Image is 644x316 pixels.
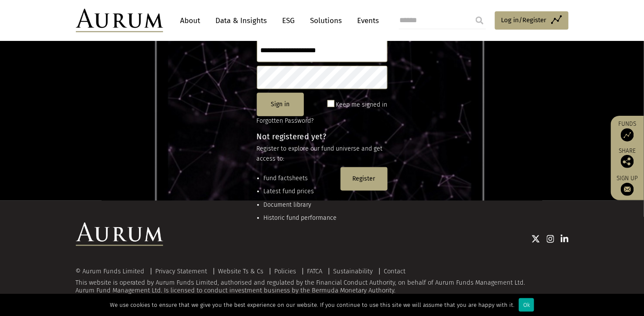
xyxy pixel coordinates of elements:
a: Contact [384,267,406,275]
a: Data & Insights [211,13,272,29]
a: Funds [615,120,640,141]
li: Fund factsheets [264,174,337,183]
h4: Not registered yet? [257,133,388,141]
img: Sign up to our newsletter [621,183,634,196]
li: Document library [264,200,337,210]
a: ESG [278,13,300,29]
img: Aurum Logo [76,222,163,246]
button: Sign in [257,93,304,116]
a: Privacy Statement [156,267,208,275]
a: Log in/Register [495,11,569,30]
img: Share this post [621,155,634,168]
label: Keep me signed in [336,100,388,110]
a: Sign up [615,175,640,196]
img: Access Funds [621,128,634,141]
button: Register [341,167,388,191]
a: Policies [275,267,296,275]
div: Ok [519,298,534,312]
a: Solutions [306,13,347,29]
img: Aurum [76,9,163,32]
a: FATCA [307,267,323,275]
div: Share [615,148,640,168]
a: About [176,13,205,29]
span: Log in/Register [501,15,547,25]
img: Instagram icon [547,235,555,243]
img: Twitter icon [532,235,540,243]
p: Register to explore our fund universe and get access to: [257,144,388,164]
li: Historic fund performance [264,213,337,223]
div: © Aurum Funds Limited [76,268,149,275]
a: Events [353,13,379,29]
a: Website Ts & Cs [218,267,264,275]
li: Latest fund prices [264,187,337,196]
img: Linkedin icon [561,235,569,243]
a: Sustainability [334,267,373,275]
a: Forgotten Password? [257,117,314,124]
input: Submit [471,12,488,29]
div: This website is operated by Aurum Funds Limited, authorised and regulated by the Financial Conduc... [76,268,569,294]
